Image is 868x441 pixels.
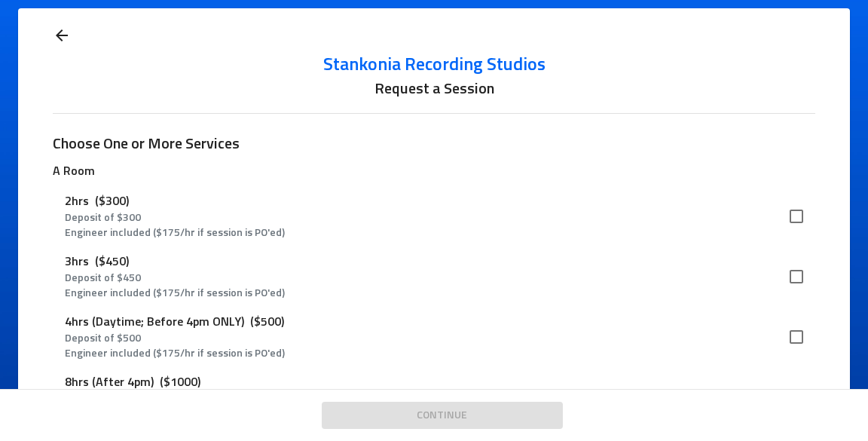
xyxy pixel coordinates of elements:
[53,132,240,156] h6: Choose One or More Services
[65,373,154,391] p: 8hrs (After 4pm)
[53,162,815,180] p: A Room
[53,186,815,247] div: 2hrs($300)Deposit of $300Engineer included ($175/hr if session is PO'ed)
[65,313,244,331] p: 4hrs (Daytime; Before 4pm ONLY)
[53,53,815,77] a: Stankonia Recording Studios
[89,192,135,210] p: ($300)
[65,331,779,346] p: Deposit of $ 500
[89,253,135,271] p: ($450)
[65,286,779,301] p: Engineer included ($175/hr if session is PO'ed)
[154,373,206,391] p: ($1000)
[53,367,815,427] div: 8hrs (After 4pm)($1000)Deposit of $1000Engineer included ($175/hr if session is PO'ed)
[65,192,89,210] p: 2hrs
[53,307,815,367] div: 4hrs (Daytime; Before 4pm ONLY)($500)Deposit of $500Engineer included ($175/hr if session is PO'ed)
[65,225,779,240] p: Engineer included ($175/hr if session is PO'ed)
[65,271,779,286] p: Deposit of $ 450
[65,210,779,225] p: Deposit of $ 300
[65,346,779,361] p: Engineer included ($175/hr if session is PO'ed)
[244,313,290,331] p: ($500)
[53,247,815,307] div: 3hrs($450)Deposit of $450Engineer included ($175/hr if session is PO'ed)
[53,77,815,101] h6: Request a Session
[65,253,89,271] p: 3hrs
